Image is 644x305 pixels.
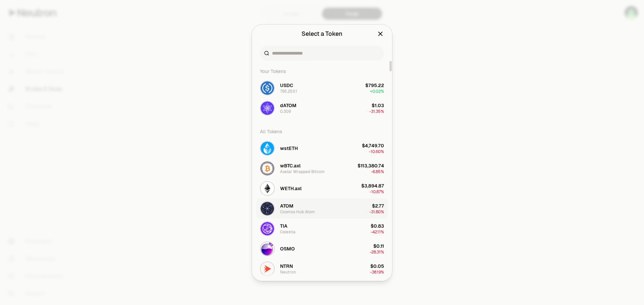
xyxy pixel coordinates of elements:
[261,101,274,115] img: dATOM Logo
[280,162,301,169] span: wBTC.axl
[280,102,297,109] span: dATOM
[280,245,295,252] span: OSMO
[256,98,388,118] button: dATOM LogodATOM0.309$1.03-31.35%
[369,209,384,215] span: -31.80%
[256,199,388,219] button: ATOM LogoATOMCosmos Hub Atom$2.77-31.80%
[280,270,296,275] div: Neutron
[280,89,297,94] div: 795.2551
[361,182,384,189] div: $3,894.87
[280,203,293,209] span: ATOM
[373,243,384,249] div: $0.11
[372,102,384,109] div: $1.03
[369,149,384,154] span: -10.60%
[256,138,388,158] button: wstETH LogowstETH$4,749.70-10.60%
[256,78,388,98] button: USDC LogoUSDC795.2551$795.22+0.02%
[261,142,274,155] img: wstETH Logo
[256,239,388,259] button: OSMO LogoOSMO$0.11-28.31%
[371,223,384,229] div: $0.83
[280,169,325,174] div: Axelar Wrapped Bitcoin
[280,263,293,270] span: NTRN
[372,203,384,209] div: $2.77
[261,182,274,195] img: WETH.axl Logo
[256,219,388,239] button: TIA LogoTIACelestia$0.83-42.11%
[362,142,384,149] div: $4,749.70
[377,29,384,39] button: Close
[370,270,384,275] span: -38.19%
[365,82,384,89] div: $795.22
[371,229,384,235] span: -42.11%
[369,109,384,114] span: -31.35%
[256,125,388,138] div: All Tokens
[280,185,302,192] span: WETH.axl
[370,89,384,94] span: + 0.02%
[280,109,291,114] div: 0.309
[358,162,384,169] div: $113,380.74
[261,242,274,255] img: OSMO Logo
[256,158,388,178] button: wBTC.axl LogowBTC.axlAxelar Wrapped Bitcoin$113,380.74-6.85%
[370,189,384,195] span: -10.87%
[280,145,298,152] span: wstETH
[256,178,388,199] button: WETH.axl LogoWETH.axl$3,894.87-10.87%
[261,262,274,276] img: NTRN Logo
[280,82,293,89] span: USDC
[261,222,274,235] img: TIA Logo
[261,202,274,215] img: ATOM Logo
[371,169,384,174] span: -6.85%
[256,65,388,78] div: Your Tokens
[370,263,384,270] div: $0.05
[261,81,274,95] img: USDC Logo
[256,259,388,279] button: NTRN LogoNTRNNeutron$0.05-38.19%
[370,249,384,255] span: -28.31%
[302,29,342,39] div: Select a Token
[261,162,274,175] img: wBTC.axl Logo
[280,223,287,229] span: TIA
[280,209,315,215] div: Cosmos Hub Atom
[280,229,296,235] div: Celestia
